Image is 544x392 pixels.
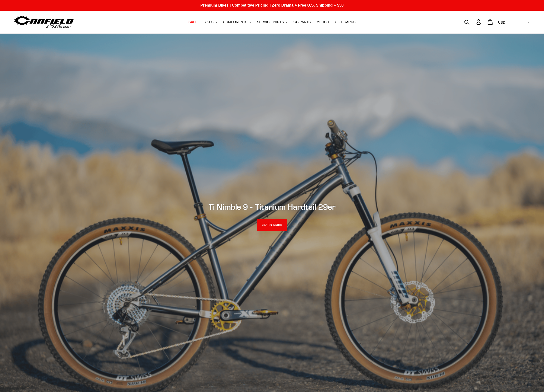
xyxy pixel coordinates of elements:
[332,19,358,25] a: GIFT CARDS
[467,17,479,27] input: Search
[257,20,284,24] span: SERVICE PARTS
[13,14,74,30] img: Canfield Bikes
[291,19,313,25] a: GG PARTS
[186,19,200,25] a: SALE
[317,20,329,24] span: MERCH
[254,19,290,25] button: SERVICE PARTS
[335,20,356,24] span: GIFT CARDS
[139,202,405,211] h2: Ti Nimble 9 - Titanium Hardtail 29er
[257,219,287,231] a: LEARN MORE
[314,19,332,25] a: MERCH
[203,20,213,24] span: BIKES
[201,19,220,25] button: BIKES
[293,20,311,24] span: GG PARTS
[223,20,247,24] span: COMPONENTS
[221,19,253,25] button: COMPONENTS
[189,20,198,24] span: SALE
